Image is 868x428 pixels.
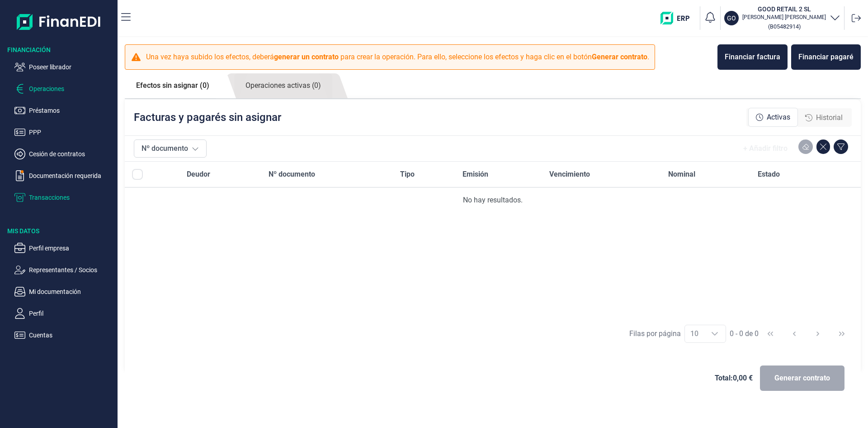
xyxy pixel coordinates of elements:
[831,323,853,345] button: Last Page
[132,169,143,180] div: All items unselected
[29,264,114,275] p: Representantes / Socios
[134,139,207,158] button: Nº documento
[791,44,861,70] button: Financiar pagaré
[758,169,780,180] span: Estado
[783,323,805,345] button: Previous Page
[742,5,826,14] h3: GOOD RETAIL 2 SL
[14,83,114,94] button: Operaciones
[17,7,101,36] img: Logo de aplicación
[400,169,415,180] span: Tipo
[274,53,339,61] b: generar un contrato
[269,169,315,180] span: Nº documento
[14,192,114,203] button: Transacciones
[725,52,780,63] div: Financiar factura
[816,112,843,123] span: Historial
[660,12,696,24] img: erp
[724,5,840,32] button: GOGOOD RETAIL 2 SL[PERSON_NAME] [PERSON_NAME](B05482914)
[759,323,781,345] button: First Page
[730,330,759,337] span: 0 - 0 de 0
[125,73,221,98] a: Efectos sin asignar (0)
[14,286,114,297] button: Mi documentación
[14,149,114,159] button: Cesión de contratos
[14,264,114,275] button: Representantes / Socios
[798,52,854,63] div: Financiar pagaré
[29,127,114,138] p: PPP
[29,330,114,341] p: Cuentas
[549,169,590,180] span: Vencimiento
[748,108,798,127] div: Activas
[629,328,681,339] div: Filas por página
[14,127,114,138] button: PPP
[668,169,695,180] span: Nominal
[798,109,850,127] div: Historial
[14,170,114,181] button: Documentación requerida
[14,243,114,254] button: Perfil empresa
[462,169,488,180] span: Emisión
[134,110,281,125] p: Facturas y pagarés sin asignar
[187,169,210,180] span: Deudor
[727,14,736,23] p: GO
[234,73,332,98] a: Operaciones activas (0)
[29,62,114,72] p: Poseer librador
[767,112,790,123] span: Activas
[742,14,826,21] p: [PERSON_NAME] [PERSON_NAME]
[14,62,114,72] button: Poseer librador
[29,308,114,319] p: Perfil
[14,308,114,319] button: Perfil
[29,286,114,297] p: Mi documentación
[14,105,114,116] button: Préstamos
[592,53,647,61] b: Generar contrato
[29,149,114,159] p: Cesión de contratos
[715,373,753,384] span: Total: 0,00 €
[704,325,726,342] div: Choose
[717,44,788,70] button: Financiar factura
[29,170,114,181] p: Documentación requerida
[29,192,114,203] p: Transacciones
[14,330,114,341] button: Cuentas
[29,105,114,116] p: Préstamos
[146,52,649,63] p: Una vez haya subido los efectos, deberá para crear la operación. Para ello, seleccione los efecto...
[29,243,114,254] p: Perfil empresa
[29,83,114,94] p: Operaciones
[768,23,801,30] small: Copiar cif
[132,195,854,206] div: No hay resultados.
[807,323,829,345] button: Next Page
